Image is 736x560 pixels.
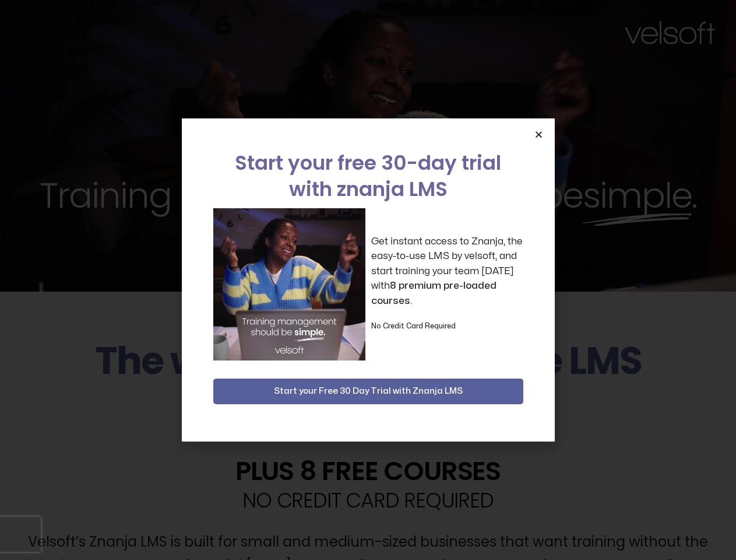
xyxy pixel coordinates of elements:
[371,281,496,306] strong: 8 premium pre-loaded courses
[371,323,456,330] strong: No Credit Card Required
[213,379,523,404] button: Start your Free 30 Day Trial with Znanja LMS
[213,150,523,202] h2: Start your free 30-day trial with znanja LMS
[371,234,523,309] p: Get instant access to Znanja, the easy-to-use LMS by velsoft, and start training your team [DATE]...
[213,208,365,360] img: a woman sitting at her laptop dancing
[534,130,543,139] a: Close
[274,384,463,398] span: Start your Free 30 Day Trial with Znanja LMS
